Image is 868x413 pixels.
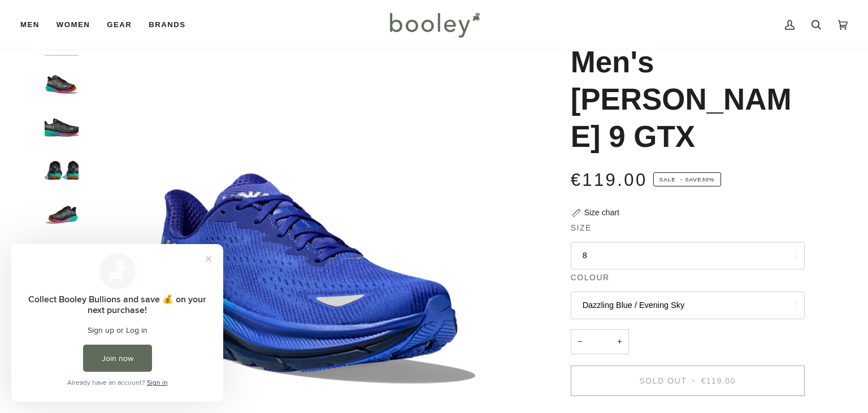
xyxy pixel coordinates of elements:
span: Size [571,222,592,234]
button: − [571,329,589,355]
button: + [610,329,628,355]
img: Hoka Men's Clifton 9 GTX Black / Electric Aqua - Booley Galway [45,106,79,140]
span: Gear [107,19,132,31]
button: Sold Out • €119.00 [571,366,805,396]
span: Men [20,19,40,31]
span: Sale [659,176,676,182]
iframe: Loyalty program pop-up with offers and actions [11,244,223,402]
span: €119.00 [701,376,735,385]
span: Save [653,172,721,187]
img: Hoka Men's Clifton 9 GTX Black / Electric Aqua - Booley Galway [45,150,79,184]
h1: Men's [PERSON_NAME] 9 GTX [571,44,796,155]
button: 8 [571,242,805,269]
img: Hoka Men's Clifton 9 GTX Black / Electric Aqua - Booley Galway [45,63,79,97]
span: Brands [149,19,185,31]
input: Quantity [571,329,629,355]
em: • [678,176,685,182]
button: Dazzling Blue / Evening Sky [571,292,805,319]
span: €119.00 [571,170,648,190]
img: Booley [385,8,484,41]
img: Hoka Men's Clifton 9 GTX Black / Electric Aqua - Booley Galway [45,193,79,227]
span: • [690,376,698,385]
span: Women [57,19,90,31]
span: 30% [702,176,715,182]
span: Sold Out [639,376,687,385]
span: Colour [571,272,610,284]
img: Hoka Men's Clifton 9 GTX Black / Electric Aqua - Booley Galway [45,236,79,270]
div: Size chart [584,207,619,219]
